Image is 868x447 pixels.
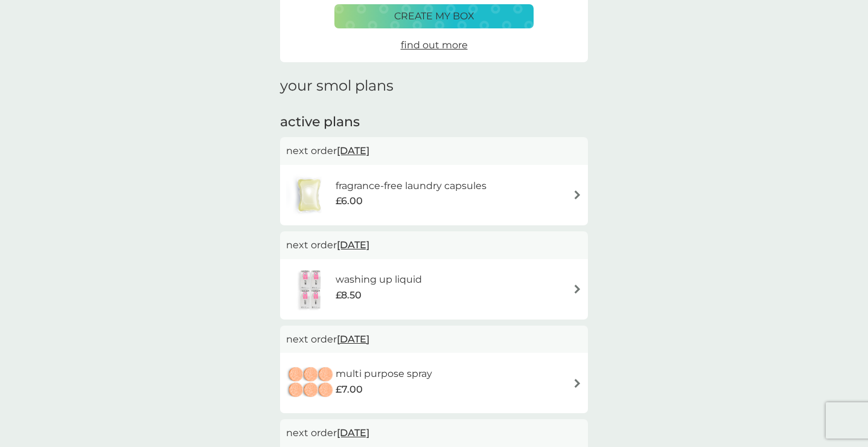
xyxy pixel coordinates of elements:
[336,366,432,382] h6: multi purpose spray
[337,421,369,445] span: [DATE]
[336,288,362,303] span: £8.50
[337,233,369,257] span: [DATE]
[286,425,582,441] p: next order
[336,382,363,397] span: £7.00
[394,8,474,24] p: create my box
[286,174,332,216] img: fragrance-free laundry capsules
[337,327,369,351] span: [DATE]
[286,143,582,159] p: next order
[336,193,363,209] span: £6.00
[280,77,588,95] h1: your smol plans
[336,178,487,194] h6: fragrance-free laundry capsules
[337,139,369,162] span: [DATE]
[286,332,582,347] p: next order
[573,379,582,388] img: arrow right
[286,268,336,310] img: washing up liquid
[573,285,582,294] img: arrow right
[286,362,336,404] img: multi purpose spray
[401,37,468,53] a: find out more
[401,39,468,51] span: find out more
[573,190,582,199] img: arrow right
[334,4,534,28] button: create my box
[286,237,582,253] p: next order
[336,272,422,288] h6: washing up liquid
[280,113,588,132] h2: active plans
